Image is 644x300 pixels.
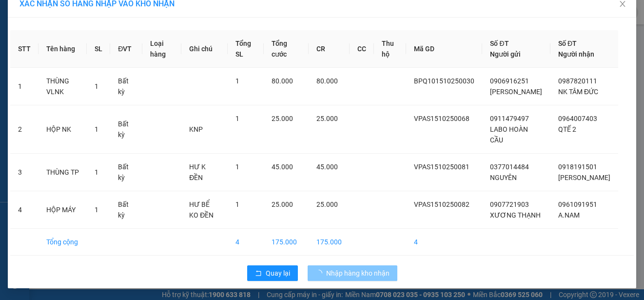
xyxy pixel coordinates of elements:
img: logo [3,6,47,49]
th: Tổng cước [264,30,308,68]
span: 1 [95,82,98,90]
span: QTẾ 2 [558,125,576,133]
td: Bất kỳ [110,191,142,229]
span: loading [315,270,326,277]
span: 0987820111 [558,77,597,85]
td: 3 [10,154,39,191]
span: 25.000 [316,200,338,208]
span: Nhập hàng kho nhận [326,268,390,279]
span: Người nhận [558,50,594,58]
th: Loại hàng [142,30,181,68]
span: 0906916251 [490,77,529,85]
td: Bất kỳ [110,68,142,105]
td: HỘP NK [39,105,87,154]
span: XƯƠNG THẠNH [490,211,541,219]
span: HƯ K ĐỀN [189,163,206,181]
th: ĐVT [110,30,142,68]
span: 1 [95,168,98,176]
th: CR [309,30,350,68]
th: Tổng SL [228,30,264,68]
span: 1 [235,115,239,122]
td: 4 [406,229,482,256]
span: LABO HOÀN CẦU [490,125,528,144]
span: VPTB1510250009 [49,62,102,69]
span: ----------------------------------------- [26,53,119,60]
span: 80.000 [316,77,338,85]
th: STT [10,30,39,68]
span: 1 [95,125,98,133]
td: Tổng cộng [39,229,87,256]
span: KNP [189,125,203,133]
span: [PERSON_NAME] [490,88,542,96]
span: Người gửi [490,50,521,58]
span: 25.000 [316,115,338,122]
span: 45.000 [272,163,293,171]
span: A.NAM [558,211,580,219]
span: VPAS1510250082 [414,200,469,208]
td: 175.000 [264,229,308,256]
th: SL [87,30,110,68]
span: 0918191501 [558,163,597,171]
span: [PERSON_NAME] [558,174,610,181]
span: 0964007403 [558,115,597,122]
span: 1 [235,163,239,171]
th: Ghi chú [181,30,228,68]
button: Nhập hàng kho nhận [308,265,397,281]
td: 2 [10,105,39,154]
span: Số ĐT [490,40,508,47]
span: NK TÂM ĐỨC [558,88,598,96]
td: 1 [10,68,39,105]
span: 1 [235,200,239,208]
span: 0377014484 [490,163,529,171]
button: rollbackQuay lại [247,265,298,281]
th: Mã GD [406,30,482,68]
span: 01 Võ Văn Truyện, KP.1, Phường 2 [77,29,134,41]
th: Tên hàng [39,30,87,68]
td: THÙNG VLNK [39,68,87,105]
span: rollback [255,270,262,278]
td: 4 [228,229,264,256]
span: In ngày: [3,71,59,77]
th: CC [350,30,374,68]
span: 1 [95,206,98,214]
span: 0961091951 [558,200,597,208]
td: Bất kỳ [110,105,142,154]
span: 0911479497 [490,115,529,122]
span: Số ĐT [558,40,577,47]
span: 1 [235,77,239,85]
span: HƯ BỂ KO ĐỀN [189,200,214,219]
span: 12:42:08 [DATE] [21,71,59,77]
td: Bất kỳ [110,154,142,191]
span: 25.000 [272,200,293,208]
span: Bến xe [GEOGRAPHIC_DATA] [77,16,131,28]
span: 45.000 [316,163,338,171]
span: 80.000 [272,77,293,85]
span: [PERSON_NAME]: [3,63,102,69]
span: NGUYÊN [490,174,517,181]
span: 0907721903 [490,200,529,208]
td: 175.000 [309,229,350,256]
span: 25.000 [272,115,293,122]
strong: ĐỒNG PHƯỚC [77,5,134,14]
span: VPAS1510250081 [414,163,469,171]
span: BPQ101510250030 [414,77,474,85]
td: HỘP MÁY [39,191,87,229]
span: VPAS1510250068 [414,115,469,122]
td: THÙNG TP [39,154,87,191]
th: Thu hộ [374,30,407,68]
span: Hotline: 19001152 [77,43,119,49]
td: 4 [10,191,39,229]
span: Quay lại [266,268,290,279]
